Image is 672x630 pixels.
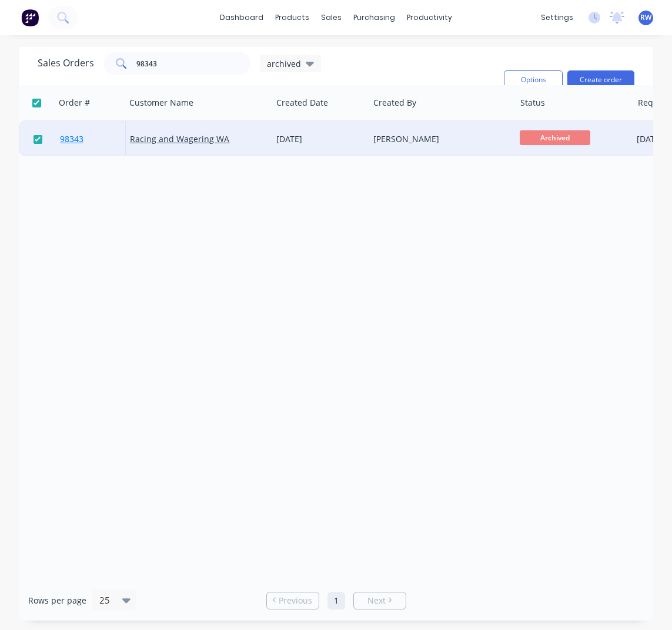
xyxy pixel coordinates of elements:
span: RW [640,12,651,23]
img: Factory [21,9,39,26]
div: sales [315,9,347,26]
div: Created By [373,97,416,109]
span: Next [367,595,386,607]
div: purchasing [347,9,401,26]
a: Previous page [267,595,319,607]
div: [DATE] [276,133,364,145]
ul: Pagination [262,592,411,609]
a: Next page [354,595,406,607]
div: Status [520,97,545,109]
span: archived [267,58,301,70]
a: Page 1 is your current page [327,592,345,609]
div: Created Date [276,97,328,109]
span: Archived [520,130,590,145]
span: Rows per page [28,595,86,607]
div: settings [535,9,579,26]
div: Order # [59,97,90,109]
input: Search... [136,52,251,75]
span: 98343 [60,133,83,145]
button: Create order [567,70,634,89]
div: [PERSON_NAME] [373,133,503,145]
a: dashboard [214,9,269,26]
div: productivity [401,9,458,26]
div: Customer Name [129,97,193,109]
h1: Sales Orders [38,58,94,69]
button: Options [504,70,563,89]
div: products [269,9,315,26]
a: 98343 [60,122,130,157]
span: Previous [279,595,312,607]
a: Racing and Wagering WA [130,133,229,144]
